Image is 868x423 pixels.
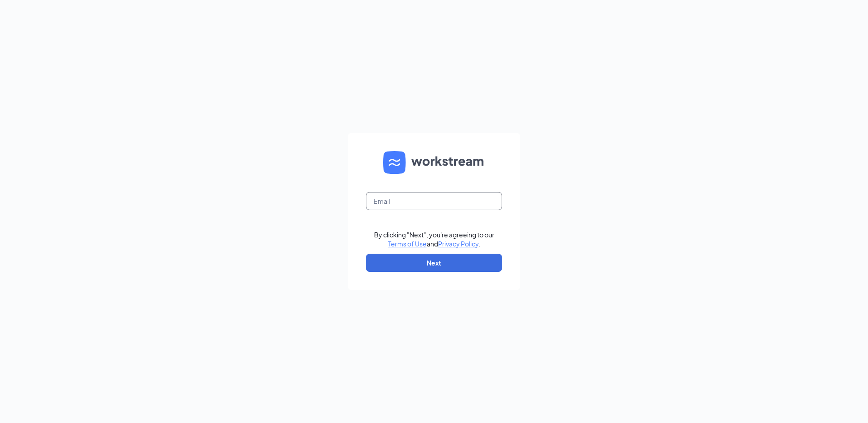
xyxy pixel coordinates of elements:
img: WS logo and Workstream text [383,151,485,174]
a: Terms of Use [388,240,427,248]
a: Privacy Policy [438,240,478,248]
div: By clicking "Next", you're agreeing to our and . [374,230,494,248]
button: Next [366,254,502,272]
input: Email [366,192,502,210]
